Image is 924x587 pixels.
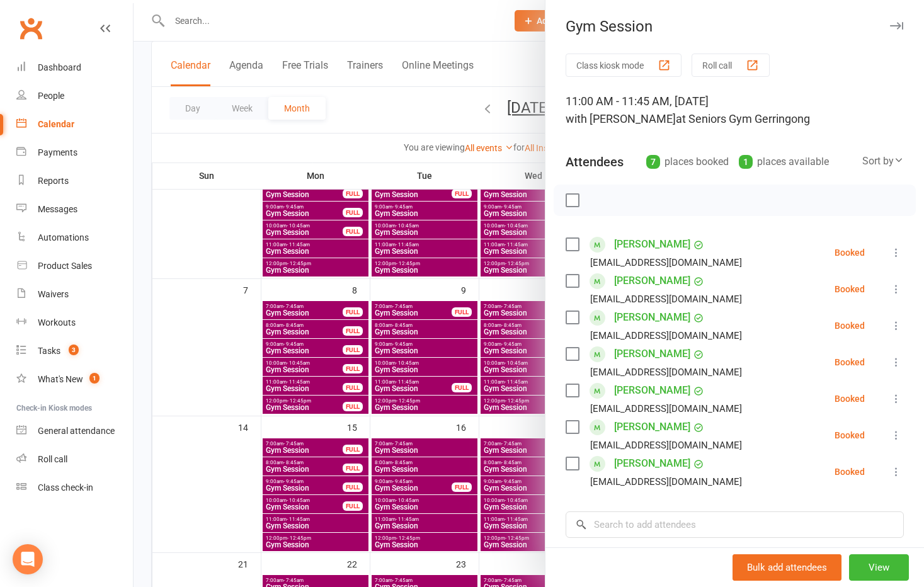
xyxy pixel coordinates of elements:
a: Product Sales [16,252,133,280]
div: Payments [38,147,77,157]
button: Class kiosk mode [566,54,682,77]
a: General attendance kiosk mode [16,417,133,445]
a: Roll call [16,445,133,474]
div: Product Sales [38,261,92,271]
span: with [PERSON_NAME] [566,112,676,125]
span: at Seniors Gym Gerringong [676,112,810,125]
a: Clubworx [15,13,47,44]
div: 11:00 AM - 11:45 AM, [DATE] [566,93,904,128]
div: 1 [739,155,753,169]
div: What's New [38,374,83,384]
div: People [38,91,64,101]
div: [EMAIL_ADDRESS][DOMAIN_NAME] [590,254,742,271]
a: Reports [16,167,133,195]
div: Gym Session [545,18,924,35]
a: Messages [16,195,133,224]
div: Automations [38,232,89,242]
div: [EMAIL_ADDRESS][DOMAIN_NAME] [590,328,742,344]
a: Calendar [16,110,133,139]
div: Sort by [862,153,904,169]
div: [EMAIL_ADDRESS][DOMAIN_NAME] [590,364,742,380]
a: [PERSON_NAME] [614,307,690,328]
div: Booked [835,285,865,293]
div: Booked [835,321,865,330]
div: Attendees [566,153,624,171]
div: Messages [38,204,77,214]
a: Payments [16,139,133,167]
div: places booked [646,153,729,171]
a: [PERSON_NAME] [614,417,690,437]
a: Waivers [16,280,133,309]
a: [PERSON_NAME] [614,380,690,401]
a: Workouts [16,309,133,337]
div: Calendar [38,119,74,129]
button: Bulk add attendees [733,554,841,581]
div: places available [739,153,829,171]
a: [PERSON_NAME] [614,271,690,291]
div: Booked [835,431,865,440]
a: [PERSON_NAME] [614,344,690,364]
a: What's New1 [16,365,133,394]
div: Reports [38,176,69,186]
div: [EMAIL_ADDRESS][DOMAIN_NAME] [590,401,742,417]
div: [EMAIL_ADDRESS][DOMAIN_NAME] [590,291,742,307]
div: Open Intercom Messenger [13,544,43,574]
div: Tasks [38,346,60,356]
a: Class kiosk mode [16,474,133,502]
input: Search to add attendees [566,511,904,538]
a: People [16,82,133,110]
div: Class check-in [38,482,93,493]
div: General attendance [38,426,115,436]
a: Tasks 3 [16,337,133,365]
a: [PERSON_NAME] [614,453,690,474]
div: Booked [835,467,865,476]
div: [EMAIL_ADDRESS][DOMAIN_NAME] [590,474,742,490]
button: View [849,554,909,581]
a: Dashboard [16,54,133,82]
div: Workouts [38,317,76,328]
a: [PERSON_NAME] [614,234,690,254]
button: Roll call [692,54,770,77]
div: [EMAIL_ADDRESS][DOMAIN_NAME] [590,437,742,453]
span: 1 [89,373,100,384]
div: Roll call [38,454,67,464]
a: Automations [16,224,133,252]
div: 7 [646,155,660,169]
div: Booked [835,248,865,257]
span: 3 [69,345,79,355]
div: Waivers [38,289,69,299]
div: Booked [835,394,865,403]
div: Booked [835,358,865,367]
div: Dashboard [38,62,81,72]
